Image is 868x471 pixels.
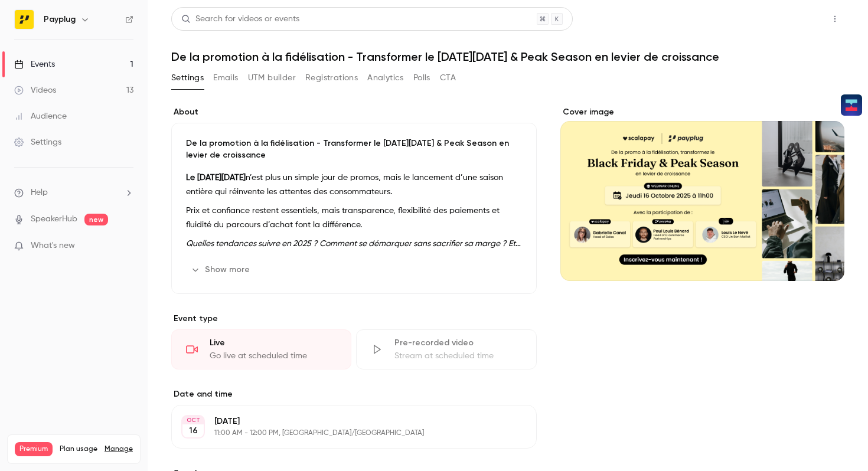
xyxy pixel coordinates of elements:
div: Pre-recorded videoStream at scheduled time [356,329,536,369]
section: Cover image [560,106,844,281]
div: Pre-recorded video [394,337,521,349]
span: Help [31,187,48,199]
h6: Payplug [44,14,76,25]
div: Live [210,337,337,349]
p: n’est plus un simple jour de promos, mais le lancement d’une saison entière qui réinvente les att... [186,171,522,199]
button: Analytics [367,68,404,87]
span: Plan usage [60,444,97,454]
div: Events [14,58,55,70]
p: De la promotion à la fidélisation - Transformer le [DATE][DATE] & Peak Season en levier de croiss... [186,138,522,161]
span: What's new [31,240,75,252]
p: 11:00 AM - 12:00 PM, [GEOGRAPHIC_DATA]/[GEOGRAPHIC_DATA] [214,429,474,438]
a: Manage [105,444,133,454]
div: Go live at scheduled time [210,350,337,362]
button: Polls [413,68,430,87]
div: LiveGo live at scheduled time [171,329,351,369]
img: Payplug [15,10,34,29]
p: Prix et confiance restent essentiels, mais transparence, flexibilité des paiements et fluidité du... [186,204,522,232]
div: Stream at scheduled time [394,350,521,362]
div: OCT [182,416,204,424]
label: About [171,106,537,118]
label: Cover image [560,106,844,118]
div: Videos [14,84,56,96]
strong: Le [DATE][DATE] [186,174,246,182]
span: new [84,214,108,225]
li: help-dropdown-opener [14,187,133,199]
span: Premium [15,442,53,456]
button: Settings [171,68,204,87]
button: UTM builder [248,68,296,87]
div: Search for videos or events [181,13,299,25]
button: Registrations [305,68,358,87]
button: Share [769,7,816,31]
div: Audience [14,110,67,122]
a: SpeakerHub [31,213,77,225]
em: Quelles tendances suivre en 2025 ? Comment se démarquer sans sacrifier sa marge ? Et surtout, com... [186,240,521,262]
p: 16 [189,425,198,437]
p: Event type [171,313,537,325]
p: [DATE] [214,416,474,427]
div: Settings [14,136,61,148]
button: Show more [186,260,257,279]
button: Emails [213,68,238,87]
h1: De la promotion à la fidélisation - Transformer le [DATE][DATE] & Peak Season en levier de croiss... [171,50,844,64]
iframe: Noticeable Trigger [119,241,133,251]
button: CTA [440,68,456,87]
label: Date and time [171,388,537,400]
